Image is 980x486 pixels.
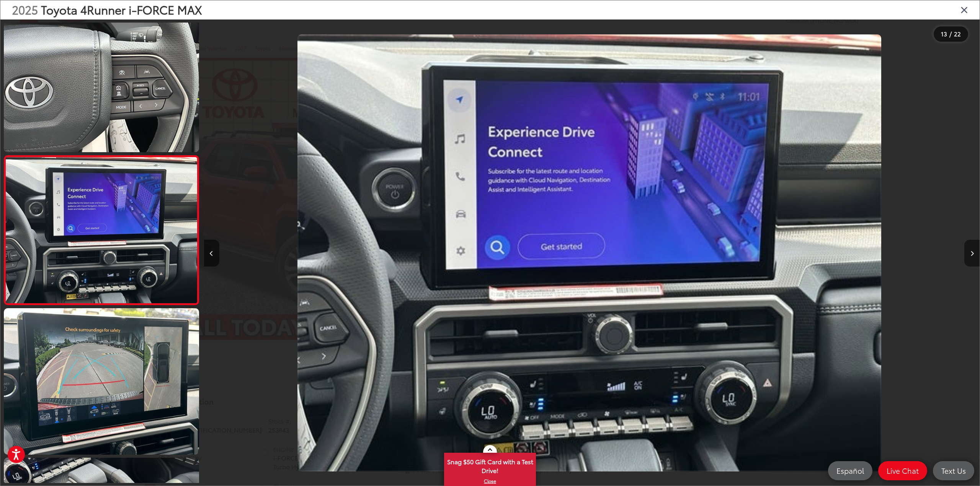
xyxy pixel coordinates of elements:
span: Text Us [938,466,970,475]
button: Next image [964,240,980,267]
span: Snag $50 Gift Card with a Test Drive! [445,453,535,477]
img: 2025 Toyota 4Runner i-FORCE MAX Limited i-FORCE MAX [2,307,201,456]
span: Español [833,466,868,475]
a: Español [828,461,872,480]
img: 2025 Toyota 4Runner i-FORCE MAX Limited i-FORCE MAX [4,157,199,303]
a: Live Chat [878,461,927,480]
span: Live Chat [883,466,923,475]
span: 13 [941,29,947,38]
span: 2025 [12,1,38,18]
div: 2025 Toyota 4Runner i-FORCE MAX Limited i-FORCE MAX 12 [201,34,977,472]
span: Toyota 4Runner i-FORCE MAX [41,1,202,18]
img: 2025 Toyota 4Runner i-FORCE MAX Limited i-FORCE MAX [2,5,201,154]
button: Previous image [204,240,219,267]
span: / [949,31,952,37]
a: Text Us [933,461,974,480]
img: 2025 Toyota 4Runner i-FORCE MAX Limited i-FORCE MAX [297,34,881,472]
i: Close gallery [960,5,968,15]
span: 22 [954,29,961,38]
